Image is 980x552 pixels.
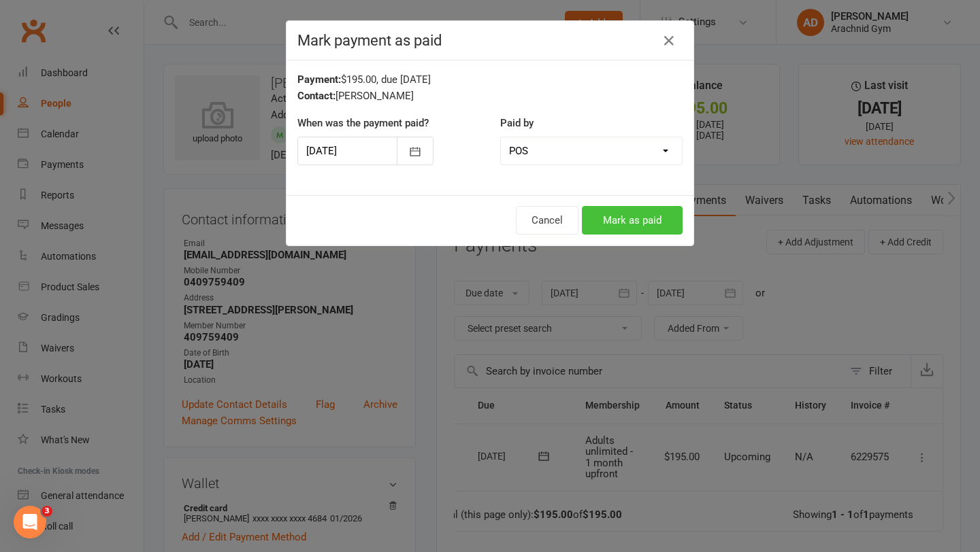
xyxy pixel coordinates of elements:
[297,115,429,131] label: When was the payment paid?
[582,206,683,235] button: Mark as paid
[500,115,534,131] label: Paid by
[297,88,683,104] div: [PERSON_NAME]
[297,73,341,86] strong: Payment:
[297,32,683,49] h4: Mark payment as paid
[297,90,336,102] strong: Contact:
[516,206,578,235] button: Cancel
[658,30,680,52] button: Close
[42,506,52,517] span: 3
[14,506,46,538] iframe: Intercom live chat
[297,71,683,88] div: $195.00, due [DATE]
